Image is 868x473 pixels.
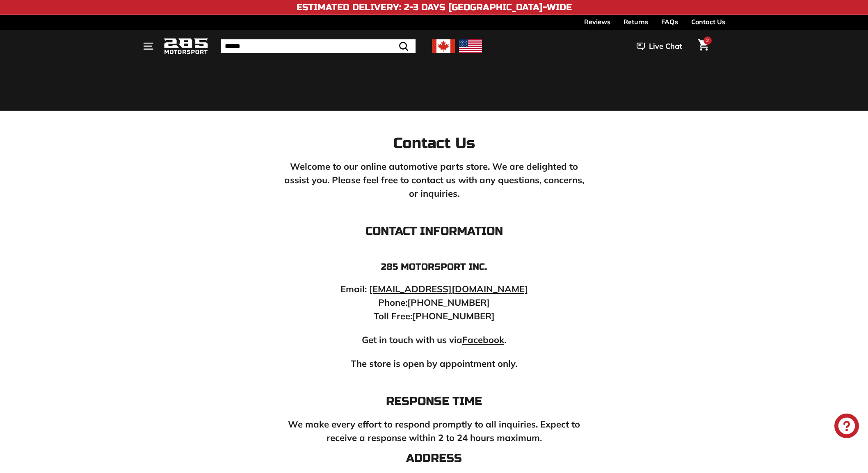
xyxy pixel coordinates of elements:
strong: Email: [340,283,367,295]
button: Live Chat [626,36,693,57]
span: Live Chat [649,41,682,52]
input: Search [221,39,416,53]
a: FAQs [661,15,678,29]
strong: . [504,334,506,346]
h4: Estimated Delivery: 2-3 Days [GEOGRAPHIC_DATA]-Wide [297,2,572,12]
a: Cart [693,32,714,60]
h3: Contact Information [282,225,586,238]
a: Contact Us [691,15,725,29]
p: We make every effort to respond promptly to all inquiries. Expect to receive a response within 2 ... [282,418,586,445]
a: Reviews [584,15,610,29]
inbox-online-store-chat: Shopify online store chat [832,414,861,440]
strong: The store is open by appointment only. [351,358,517,369]
p: Welcome to our online automotive parts store. We are delighted to assist you. Please feel free to... [282,160,586,200]
strong: Get in touch with us via [362,334,462,346]
img: Logo_285_Motorsport_areodynamics_components [163,37,208,56]
strong: Toll Free: [374,310,412,322]
h4: 285 Motorsport inc. [282,262,586,272]
h3: Response Time [282,395,586,408]
h3: Address [282,452,586,465]
a: [EMAIL_ADDRESS][DOMAIN_NAME] [369,283,528,295]
h2: Contact Us [282,135,586,152]
span: 2 [706,37,709,43]
strong: Phone: [378,297,407,308]
a: Facebook [462,334,504,346]
p: [PHONE_NUMBER] [PHONE_NUMBER] [282,282,586,323]
a: Returns [624,15,648,29]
